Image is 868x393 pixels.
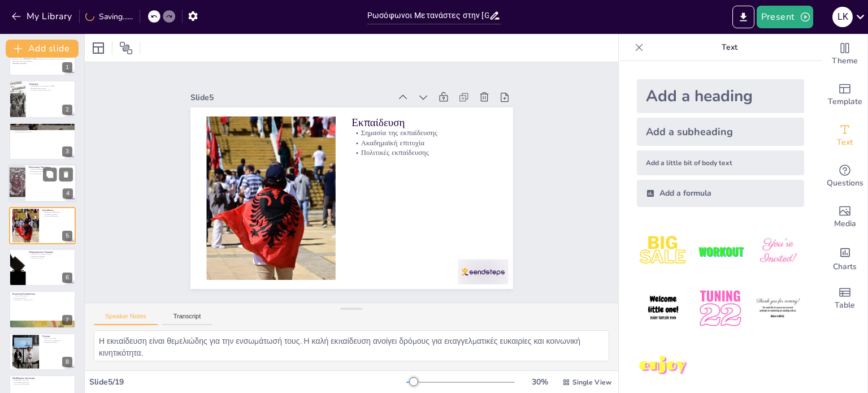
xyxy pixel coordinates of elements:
div: Add a heading [637,79,804,113]
span: Media [834,218,856,230]
div: 8 [9,333,76,370]
p: Generated with [URL] [12,62,72,64]
div: 6 [62,273,72,283]
div: Slide 5 / 19 [89,377,406,387]
div: 1 [9,38,76,76]
span: Text [837,136,853,149]
p: Εισαγωγή [29,82,72,85]
p: Text [648,34,811,61]
button: My Library [8,7,77,25]
p: Πολιτισμική σύγκρουση [12,381,72,383]
p: Πολιτιστική Ταυτότητα [29,166,73,169]
p: Ρόλος της γλώσσας [42,337,72,339]
p: Γλώσσα [42,334,72,338]
img: 1.jpeg [637,225,689,278]
div: 3 [62,146,72,157]
p: Σημαντικό ποσοστό πληθυσμού [12,127,72,129]
div: Add images, graphics, shapes or video [822,197,867,237]
div: 2 [9,80,76,118]
img: 3.jpeg [752,225,804,278]
p: Επίδραση στην κοινωνία [29,87,72,89]
span: Single View [572,378,611,387]
span: Template [828,96,862,108]
div: 4 [63,189,73,199]
p: Προκλήσεις στην αγορά εργασίας [29,253,72,255]
p: Μόνιμη εγκατάσταση [12,129,72,131]
span: Position [119,41,133,55]
p: Προβλήματα ταυτότητας [12,379,72,381]
span: Table [835,299,855,312]
p: Αίσθηση του ανήκειν [42,341,72,343]
img: 6.jpeg [752,282,804,335]
div: 4 [8,164,76,202]
p: Πολιτικές εκπαίδευσης [351,148,497,158]
div: Saving...... [85,11,133,22]
div: Add a little bit of body text [637,150,804,175]
button: l k [832,6,853,28]
div: 1 [62,62,72,72]
div: Slide 5 [190,92,391,103]
div: 3 [9,123,76,160]
p: Ακαδημαϊκή επιτυχία [351,138,497,148]
span: Theme [832,55,858,67]
button: Duplicate Slide [43,168,57,182]
button: Delete Slide [59,168,73,182]
p: Αίσθηση του ανήκειν [12,295,72,297]
p: Μετανάστευση στη δεκαετία του 1990 [29,85,72,87]
p: Αυτή η παρουσίαση εξετάζει τη ζωή και την ενσωμάτωση της δεύτερης γενιάς Ρωσόφωνων μεταναστών στη... [12,56,72,62]
img: 7.jpeg [637,340,689,392]
button: Export to PowerPoint [732,6,754,28]
p: Κοινωνική και πολιτιστική δομή [29,89,72,91]
p: Χαρακτηριστικά της ομάδας [12,131,72,133]
div: 6 [9,249,76,286]
div: 2 [62,105,72,115]
button: Speaker Notes [94,313,158,325]
img: 2.jpeg [694,225,747,278]
p: Σημασία της εκπαίδευσης [351,128,497,138]
div: 30 % [526,377,553,387]
div: Get real-time input from your audience [822,156,867,197]
div: 8 [62,357,72,367]
div: Add a table [822,278,867,319]
button: Add slide [6,40,79,58]
span: Questions [827,177,863,189]
p: Διπλή ταυτότητα [29,173,73,175]
p: Οικονομική κατάσταση [29,255,72,257]
p: Αίσθηση του ανήκειν [29,257,72,260]
textarea: Η εκπαίδευση είναι θεμελιώδης για την ενσωμάτωσή τους. Η καλή εκπαίδευση ανοίγει δρόμους για επαγ... [94,330,609,361]
p: Ακαδημαϊκή επιτυχία [42,213,72,215]
p: Κοινωνικές σχέσεις [12,297,72,299]
div: Layout [89,39,107,57]
div: Add a formula [637,180,804,207]
div: 7 [9,291,76,328]
p: Εκπαίδευση [42,208,72,211]
div: 5 [62,231,72,241]
p: Κοινωνική Ενσωμάτωση [12,292,72,296]
p: Εκπαίδευση [351,115,497,130]
button: Transcript [162,313,212,325]
p: Ψυχολογικές προκλήσεις [12,383,72,386]
p: Προβλήματα ταυτότητας [12,377,72,380]
div: 7 [62,315,72,325]
p: Ενσωμάτωση στην κοινωνία [29,171,73,173]
div: Change the overall theme [822,34,867,75]
p: Συμμετοχή σε δραστηριότητες [12,299,72,301]
div: Add a subheading [637,118,804,146]
div: l k [832,7,853,27]
img: 4.jpeg [637,282,689,335]
div: Add ready made slides [822,75,867,115]
div: 5 [9,207,76,244]
div: Add charts and graphs [822,237,867,278]
p: Σημασία της εκπαίδευσης [42,211,72,213]
p: Επαγγελματικές Ευκαιρίες [29,251,72,254]
p: Πολιτικές εκπαίδευσης [42,215,72,217]
p: Διατήρηση κληρονομιάς [29,169,73,171]
span: Charts [833,261,857,273]
button: Present [757,6,813,28]
input: Insert title [367,7,489,24]
p: Δημογραφικά Στοιχεία [12,124,72,128]
div: Add text boxes [822,115,867,156]
img: 5.jpeg [694,282,747,335]
p: Κοινωνική αλληλεπίδραση [42,339,72,342]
